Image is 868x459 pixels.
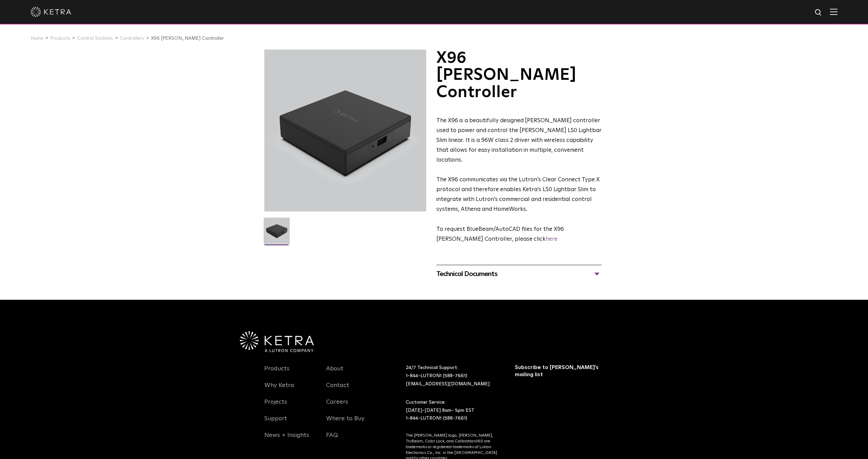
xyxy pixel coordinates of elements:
a: 1-844-LUTRON1 (588-7661) [406,373,467,378]
a: Controllers [120,36,144,41]
a: Products [264,365,289,381]
a: here [546,236,558,242]
img: ketra-logo-2019-white [31,7,71,17]
a: Control Systems [77,36,113,41]
a: FAQ [326,432,338,447]
a: Products [50,36,70,41]
span: The X96 is a beautifully designed [PERSON_NAME] controller used to power and control the [PERSON_... [436,118,602,163]
span: The X96 communicates via the Lutron’s Clear Connect Type X protocol and therefore enables Ketra’s... [436,177,600,212]
h3: Subscribe to [PERSON_NAME]’s mailing list [515,364,602,378]
a: Careers [326,398,348,414]
span: ​To request BlueBeam/AutoCAD files for the X96 [PERSON_NAME] Controller, please click [436,226,564,242]
img: X96-Controller-2021-Web-Square [264,218,290,249]
img: Hamburger%20Nav.svg [830,8,837,15]
img: search icon [814,8,823,17]
img: Ketra-aLutronCo_White_RGB [240,331,314,352]
div: Navigation Menu [326,364,378,447]
a: Projects [264,398,287,414]
a: Support [264,415,287,430]
p: 24/7 Technical Support: [406,364,498,388]
a: Where to Buy [326,415,364,430]
a: Home [31,36,43,41]
a: X96 [PERSON_NAME] Controller [151,36,224,41]
div: Technical Documents [436,269,602,279]
a: News + Insights [264,432,309,447]
div: Navigation Menu [264,364,316,447]
a: [EMAIL_ADDRESS][DOMAIN_NAME] [406,382,490,386]
a: Why Ketra [264,382,294,397]
a: Contact [326,382,349,397]
a: 1-844-LUTRON1 (588-7661) [406,416,467,421]
a: About [326,365,343,381]
h1: X96 [PERSON_NAME] Controller [436,50,602,101]
p: Customer Service: [DATE]-[DATE] 8am- 5pm EST [406,399,498,423]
